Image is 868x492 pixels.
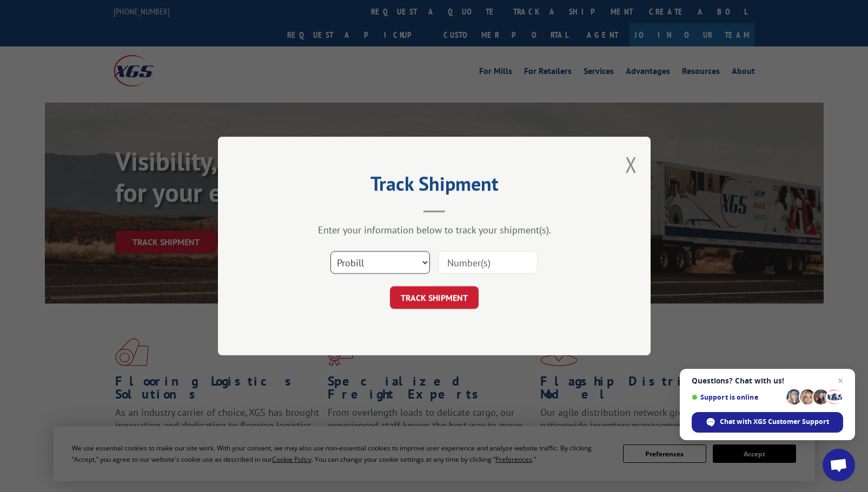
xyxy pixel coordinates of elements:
div: Enter your information below to track your shipment(s). [272,224,597,236]
div: Chat with XGS Customer Support [692,412,843,433]
button: Close modal [625,150,637,179]
span: Questions? Chat with us! [692,376,843,385]
button: TRACK SHIPMENT [390,286,479,309]
span: Close chat [834,374,847,387]
div: Open chat [823,449,855,481]
h2: Track Shipment [272,176,597,197]
input: Number(s) [438,251,538,274]
span: Support is online [692,393,783,401]
span: Chat with XGS Customer Support [720,417,829,427]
